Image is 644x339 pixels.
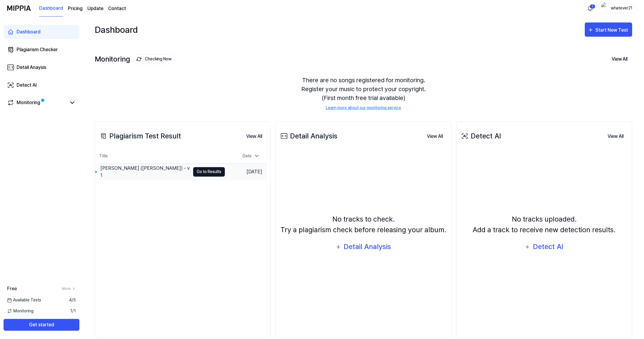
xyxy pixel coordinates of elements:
[17,28,41,35] div: Dashboard
[601,2,608,14] img: profile
[17,82,37,89] div: Detect AI
[4,319,79,331] button: Get started
[95,54,176,64] div: Monitoring
[70,308,76,314] span: 1 / 1
[473,214,616,235] div: No tracks uploaded. Add a track to receive new detection results.
[241,130,267,142] button: View All
[39,0,63,17] a: Dashboard
[585,22,632,37] button: Start New Test
[595,26,629,34] div: Start New Test
[69,297,76,303] span: 4 / 5
[241,130,267,142] a: View All
[279,131,337,141] div: Detail Analysis
[532,241,564,252] div: Detect AI
[422,130,448,142] a: View All
[587,5,594,12] img: 알림
[460,131,501,141] div: Detect AI
[17,64,46,71] div: Detail Anaysis
[7,308,33,314] span: Monitoring
[95,69,632,118] div: There are no songs registered for monitoring. Register your music to protect your copyright. (Fir...
[7,297,41,303] span: Available Tests
[7,99,66,106] a: Monitoring
[7,285,17,292] span: Free
[332,240,395,254] button: Detail Analysis
[4,78,79,92] a: Detect AI
[17,46,58,53] div: Plagiarism Checker
[599,3,637,13] button: profilewhatever21
[87,5,103,12] a: Update
[240,151,262,161] div: Date
[589,4,595,9] div: 1
[108,5,126,12] a: Contact
[137,57,141,62] img: monitoring Icon
[133,54,176,64] button: Checking Now
[343,241,392,252] div: Detail Analysis
[4,43,79,57] a: Plagiarism Checker
[225,163,267,180] td: [DATE]
[422,130,448,142] button: View All
[68,5,83,12] a: Pricing
[603,130,628,142] button: View All
[610,5,633,11] div: whatever21
[17,99,40,106] div: Monitoring
[100,165,190,179] div: [PERSON_NAME] ([PERSON_NAME]) - v1
[62,286,76,291] a: More
[99,149,225,163] th: Title
[607,53,632,65] button: View All
[603,130,628,142] a: View All
[326,105,401,111] a: Learn more about our monitoring service
[585,4,595,13] button: 알림1
[99,131,181,141] div: Plagiarism Test Result
[281,214,446,235] div: No tracks to check. Try a plagiarism check before releasing your album.
[4,25,79,39] a: Dashboard
[95,22,138,37] div: Dashboard
[4,60,79,75] a: Detail Anaysis
[521,240,567,254] button: Detect AI
[193,167,225,177] button: Go to Results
